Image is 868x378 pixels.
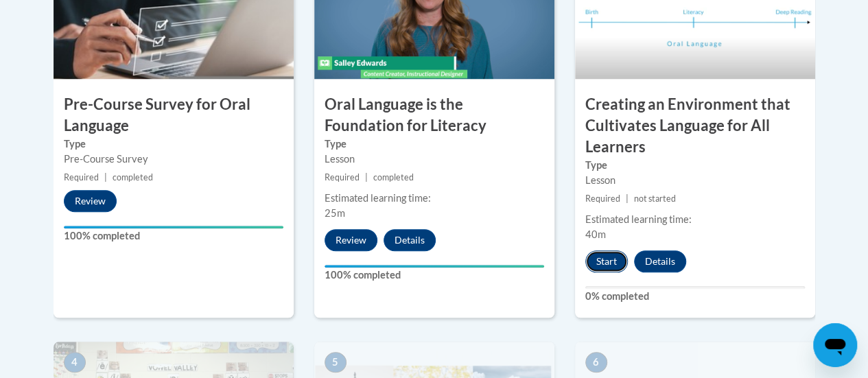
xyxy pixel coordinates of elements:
label: 0% completed [585,289,805,304]
div: Estimated learning time: [325,191,544,206]
div: Pre-Course Survey [64,152,283,167]
div: Lesson [325,152,544,167]
label: Type [585,158,805,173]
div: Estimated learning time: [585,212,805,227]
span: 5 [325,352,347,373]
span: Required [325,172,360,182]
button: Review [325,229,377,251]
button: Start [585,250,628,272]
label: 100% completed [64,228,283,244]
span: 40m [585,228,606,240]
h3: Pre-Course Survey for Oral Language [54,94,294,137]
label: Type [325,137,544,152]
div: Your progress [325,265,544,268]
span: completed [113,172,153,182]
iframe: Button to launch messaging window [813,323,857,367]
span: | [365,172,368,182]
button: Details [384,229,436,251]
button: Details [634,250,686,272]
span: Required [585,193,620,204]
button: Review [64,190,117,212]
span: 25m [325,207,345,219]
h3: Oral Language is the Foundation for Literacy [314,94,554,137]
h3: Creating an Environment that Cultivates Language for All Learners [575,94,815,157]
span: Required [64,172,99,182]
span: | [104,172,107,182]
span: 6 [585,352,607,373]
span: 4 [64,352,86,373]
div: Your progress [64,226,283,228]
span: completed [373,172,414,182]
span: not started [634,193,676,204]
label: Type [64,137,283,152]
div: Lesson [585,173,805,188]
span: | [626,193,629,204]
label: 100% completed [325,268,544,283]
